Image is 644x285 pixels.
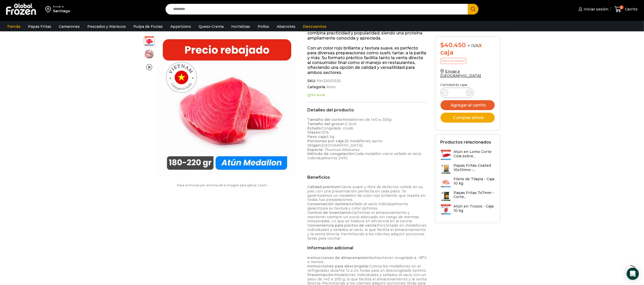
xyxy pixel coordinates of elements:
input: Product quantity [452,89,462,96]
a: Atún en Trozos - Caja 10 kg [441,204,495,215]
strong: Glaseo: [308,130,322,135]
a: Atún [326,85,335,89]
p: Cantidad de cajas [441,83,495,87]
strong: Tamaño del corte: [308,117,343,122]
a: Pollos [255,22,272,31]
h3: Filete de Tilapia - Caja 10 kg [454,177,495,186]
a: Queso Crema [196,22,226,31]
strong: Conservación óptima: [308,202,350,206]
a: Tienda [4,22,23,31]
h3: Atún en Lomo Corte Cola sobre... [454,150,495,158]
strong: Instrucciones para descongelar: [308,264,370,268]
strong: Porciones por caja: [308,139,345,143]
p: Precio al contado [441,58,466,64]
strong: Instrucciones de almacenamiento: [308,255,375,260]
a: Filete de Tilapia - Caja 10 kg [441,177,495,188]
span: foto plato atun [144,49,154,59]
h2: Beneficios [308,175,428,180]
span: Categoría: [308,85,428,89]
a: Descuentos [300,22,329,31]
h2: Productos relacionados [441,140,491,145]
p: Pasa el mouse por encima de la imagen para aplicar zoom [144,184,300,187]
strong: Origen: [308,143,322,148]
strong: Presentación: [308,273,335,277]
h2: Detalles del producto [308,108,428,112]
strong: Tamaño del grosor: [308,122,345,126]
span: Iniciar sesión [582,7,608,12]
a: Hortalizas [229,22,253,31]
div: x caja [441,42,495,56]
a: Enviar a [GEOGRAPHIC_DATA] [441,69,481,78]
p: Carne suave y libre de defectos visible en su piel, con una presentación perfecta en cada plato. ... [308,185,428,240]
h3: Papas Fritas Coated 10x10mm -... [454,163,495,172]
strong: Método de congelación: [308,151,355,156]
span: 0 [620,5,624,9]
strong: Especie: [308,147,324,152]
span: PM22001025 [316,79,341,83]
span: + IVA [468,43,479,48]
a: Papas Fritas 7x7mm - Corte... [441,191,495,202]
a: Pescados y Mariscos [85,22,128,31]
a: Appetizers [168,22,194,31]
strong: Calidad premium: [308,185,341,189]
em: Thunnus Albacares [325,147,360,152]
bdi: 40.450 [441,41,466,49]
a: Pulpa de Frutas [131,22,165,31]
h3: Atún en Trozos - Caja 10 kg [454,204,495,213]
span: SKU: [308,79,428,83]
span: atun medallon [144,36,154,46]
p: Con un color rojo brillante y textura suave, es perfecto para diversas preparaciones como sushi, ... [308,46,428,75]
a: Abarrotes [274,22,298,31]
a: Iniciar sesión [577,4,608,14]
a: Papas Fritas Coated 10x10mm -... [441,163,495,174]
button: Search button [468,4,478,15]
img: address-field-icon.svg [45,5,53,14]
div: Open Intercom Messenger [627,268,639,280]
p: En stock [308,93,428,97]
div: Santiago [53,8,70,14]
p: Medallones de 140 a 200g 2-3cm Congelado, crudo 10% 5 kg 25 medallones aprox. [GEOGRAPHIC_DATA] C... [308,118,428,160]
span: Carrito [624,7,638,12]
a: Atún en Lomo Corte Cola sobre... [441,150,495,161]
h3: Papas Fritas 7x7mm - Corte... [454,191,495,199]
h2: Información adicional [308,245,428,250]
button: Agregar al carrito [441,100,495,110]
button: Comprar ahora [441,113,495,123]
strong: Peso caja: [308,134,327,139]
div: Enviar a [53,5,70,8]
strong: Estado: [308,126,322,131]
strong: Conveniencia para puntos de venta: [308,223,377,228]
a: Camarones [56,22,82,31]
span: $ [441,41,444,49]
strong: Control de inventarios: [308,210,352,215]
a: 0 Carrito [613,3,639,15]
a: Papas Fritas [25,22,54,31]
